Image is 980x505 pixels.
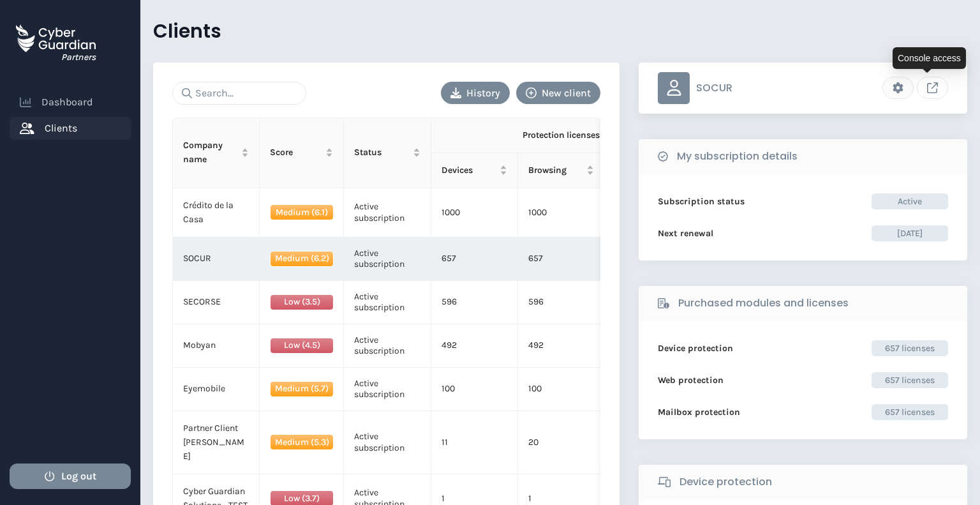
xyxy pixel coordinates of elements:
[354,335,420,357] p: Active subscription
[450,86,500,101] div: History
[173,237,260,281] td: SOCUR
[872,193,948,209] span: Active
[270,294,334,310] span: Low (3.5)
[61,469,96,484] span: Log out
[526,86,591,101] div: New client
[270,146,323,160] span: Score
[658,227,713,240] b: Next renewal
[516,82,600,104] button: New client
[442,163,497,177] span: Devices
[518,153,605,188] th: Browsing
[10,117,131,140] a: Clients
[518,411,605,474] td: 20
[41,94,93,110] span: Dashboard
[45,121,77,136] span: Clients
[678,296,849,311] b: Purchased modules and licenses
[518,237,605,281] td: 657
[872,372,948,388] span: 657 licenses
[173,411,260,474] td: Partner Client [PERSON_NAME]
[10,464,131,489] button: Log out
[153,19,967,43] h3: Clients
[431,368,518,411] td: 100
[431,411,518,474] td: 11
[696,82,732,94] p: SOCUR
[260,118,344,188] th: Score
[344,118,431,188] th: Status
[679,474,772,490] b: Device protection
[658,342,733,355] b: Device protection
[61,52,96,63] h3: Partners
[441,82,510,104] button: History
[270,381,334,397] span: Medium (5.7)
[917,77,948,99] a: Link to client console
[893,47,966,69] div: Console access
[431,153,518,188] th: Devices
[172,82,306,105] input: Search...
[10,91,131,114] a: Dashboard
[173,324,260,368] td: Mobyan
[354,291,420,313] p: Active subscription
[658,373,724,387] b: Web protection
[431,118,692,153] th: Protection licenses
[354,201,420,223] p: Active subscription
[183,139,239,167] span: Company name
[431,281,518,324] td: 596
[872,225,948,241] span: [DATE]
[528,163,584,177] span: Browsing
[270,251,334,267] span: Medium (6.2)
[173,368,260,411] td: Eyemobile
[354,378,420,400] p: Active subscription
[354,248,420,270] p: Active subscription
[173,118,260,188] th: Company name
[518,324,605,368] td: 492
[518,281,605,324] td: 596
[431,237,518,281] td: 657
[431,188,518,237] td: 1000
[658,405,740,419] b: Mailbox protection
[16,16,96,65] a: Partners
[431,324,518,368] td: 492
[270,338,334,354] span: Low (4.5)
[173,281,260,324] td: SECORSE
[658,195,745,208] b: Subscription status
[354,146,410,160] span: Status
[173,188,260,237] td: Crédito de la Casa
[872,340,948,356] span: 657 licenses
[270,204,334,220] span: Medium (6.1)
[270,434,334,450] span: Medium (5.3)
[872,404,948,420] span: 657 licenses
[518,368,605,411] td: 100
[518,188,605,237] td: 1000
[354,431,420,453] p: Active subscription
[677,149,798,164] b: My subscription details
